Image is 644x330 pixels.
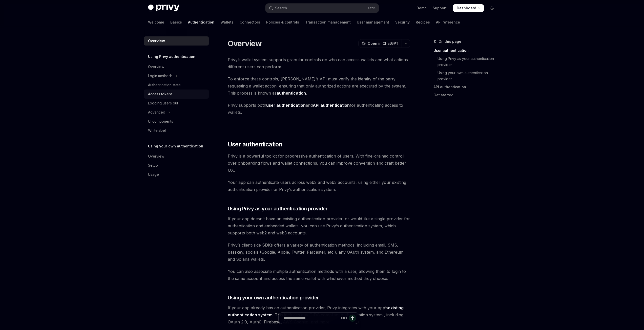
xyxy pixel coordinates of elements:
div: Overview [148,38,165,44]
a: Authentication [188,16,214,28]
span: Your app can authenticate users across web2 and web3 accounts, using either your existing authent... [228,179,410,193]
div: Usage [148,171,159,178]
div: Access tokens [148,91,173,97]
a: Policies & controls [266,16,299,28]
strong: API authentication [313,103,350,108]
a: Logging users out [144,99,209,108]
input: Ask a question... [284,313,339,324]
a: Using your own authentication provider [433,69,500,83]
span: Privy supports both and for authenticating access to wallets. [228,102,410,116]
div: Login methods [148,73,173,79]
button: Send message [349,315,356,322]
div: UI components [148,118,173,124]
span: Privy’s client-side SDKs offers a variety of authentication methods, including email, SMS, passke... [228,241,410,263]
a: Get started [433,91,500,99]
span: Ctrl K [368,6,376,10]
a: User authentication [433,47,500,55]
div: Advanced [148,109,165,115]
a: Access tokens [144,90,209,99]
a: Using Privy as your authentication provider [433,55,500,69]
a: Connectors [240,16,260,28]
a: Demo [417,6,427,11]
div: Setup [148,162,158,168]
div: Search... [275,5,289,11]
button: Toggle Advanced section [144,108,209,117]
a: Security [395,16,410,28]
span: Using your own authentication provider [228,294,319,301]
a: Overview [144,36,209,46]
a: Welcome [148,16,164,28]
span: Privy is a powerful toolkit for progressive authentication of users. With fine-grained control ov... [228,152,410,174]
span: Dashboard [457,6,476,11]
a: Support [433,6,447,11]
button: Toggle dark mode [488,4,496,12]
button: Open search [265,4,379,13]
div: Whitelabel [148,127,166,134]
span: Privy’s wallet system supports granular controls on who can access wallets and what actions diffe... [228,56,410,70]
button: Toggle Login methods section [144,71,209,80]
a: User management [357,16,389,28]
a: Dashboard [453,4,484,12]
a: Wallets [220,16,234,28]
a: Whitelabel [144,126,209,135]
a: Authentication state [144,80,209,90]
a: Setup [144,161,209,170]
span: If your app already has an authentication provider, Privy integrates with your app’s . This inclu... [228,304,410,325]
a: Recipes [416,16,430,28]
h1: Overview [228,39,262,48]
a: Overview [144,152,209,161]
span: If your app doesn’t have an existing authentication provider, or would like a single provider for... [228,215,410,236]
a: API reference [436,16,460,28]
strong: authentication [277,91,306,96]
img: dark logo [148,5,179,12]
button: Open in ChatGPT [358,39,402,48]
span: To enforce these controls, [PERSON_NAME]’s API must verify the identity of the party requesting a... [228,75,410,97]
a: API authentication [433,83,500,91]
a: Basics [170,16,182,28]
a: Overview [144,62,209,71]
h5: Using Privy authentication [148,54,195,60]
div: Overview [148,153,164,159]
div: Authentication state [148,82,181,88]
span: Using Privy as your authentication provider [228,205,328,212]
a: UI components [144,117,209,126]
span: On this page [439,38,461,45]
a: Transaction management [305,16,351,28]
div: Overview [148,64,164,70]
h5: Using your own authentication [148,143,203,149]
strong: user authentication [266,103,306,108]
div: Logging users out [148,100,178,106]
span: You can also associate multiple authentication methods with a user, allowing them to login to the... [228,268,410,282]
span: User authentication [228,140,283,148]
a: Usage [144,170,209,179]
span: Open in ChatGPT [368,41,399,46]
